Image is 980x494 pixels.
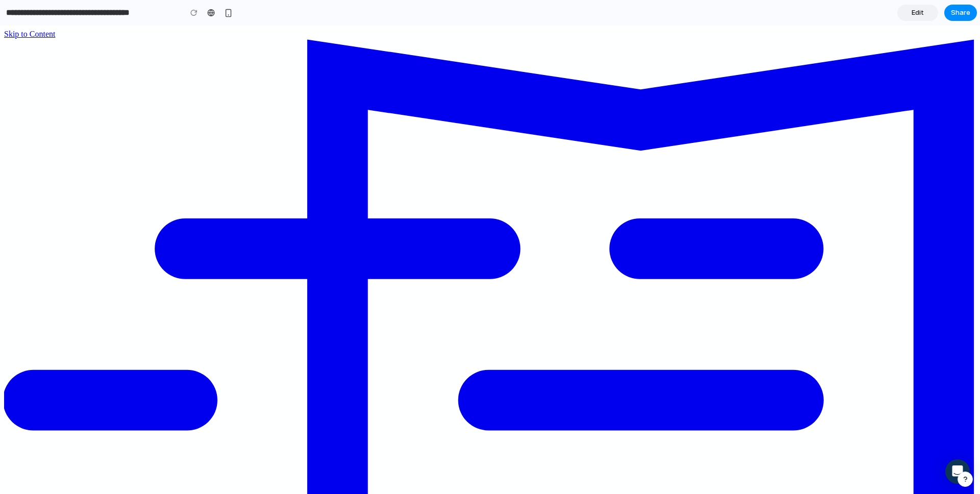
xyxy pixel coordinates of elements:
span: Share [951,8,970,18]
div: Open Intercom Messenger [945,434,970,458]
span: Edit [912,8,924,18]
button: Share [944,5,977,21]
a: Skip to Content [4,4,55,13]
a: Edit [897,5,938,21]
